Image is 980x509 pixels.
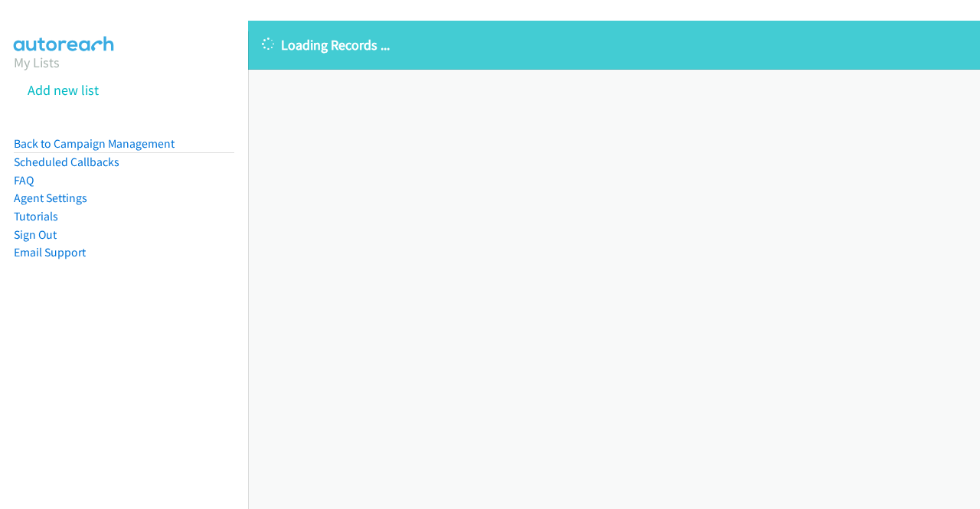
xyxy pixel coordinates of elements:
a: My Lists [14,54,60,71]
a: Sign Out [14,227,57,242]
a: Agent Settings [14,191,87,205]
a: Add new list [28,81,99,99]
a: Email Support [14,245,86,259]
a: FAQ [14,173,34,188]
p: Loading Records ... [262,34,966,55]
a: Tutorials [14,209,58,224]
a: Back to Campaign Management [14,136,175,151]
a: Scheduled Callbacks [14,155,119,169]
